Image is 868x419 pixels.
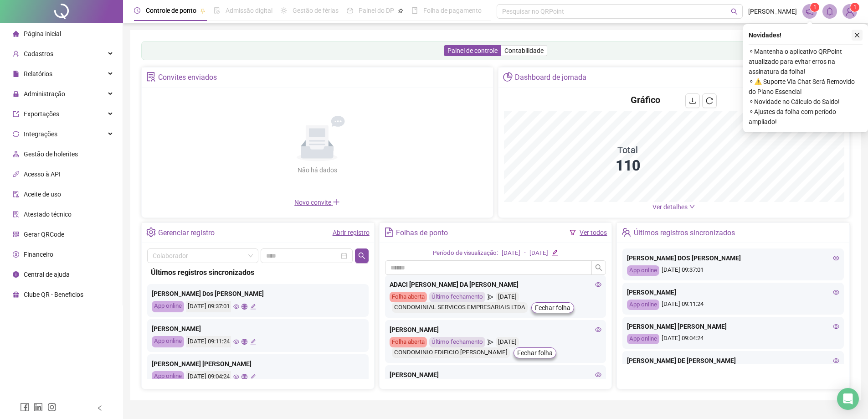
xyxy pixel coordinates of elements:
div: Não há dados [275,165,359,175]
span: sun [281,7,287,14]
span: home [13,31,19,37]
span: bell [826,7,834,16]
div: App online [627,300,659,310]
span: Fechar folha [517,348,553,358]
div: [DATE] 09:37:01 [627,265,839,276]
span: ⚬ Ajustes da folha com período ampliado! [749,107,863,127]
span: eye [833,323,839,330]
span: solution [13,211,19,217]
div: Período de visualização: [433,248,498,258]
span: search [358,252,365,259]
span: ⚬ ⚠️ Suporte Via Chat Será Removido do Plano Essencial [749,77,863,97]
span: Controle de ponto [146,7,196,14]
span: Gestão de férias [293,7,339,14]
div: [DATE] 09:37:01 [186,301,231,312]
span: pushpin [398,8,403,14]
a: Abrir registro [333,229,370,236]
span: export [13,111,19,117]
span: edit [250,304,256,310]
div: Folhas de ponto [396,225,448,241]
span: search [595,264,602,271]
div: Open Intercom Messenger [837,388,859,410]
span: sync [13,131,19,137]
div: Último fechamento [429,292,485,302]
span: lock [13,91,19,97]
div: CONDOMINIAL SERVICOS EMPRESARIAIS LTDA [392,302,528,313]
span: eye [595,326,601,333]
span: edit [250,339,256,345]
span: Página inicial [24,30,61,37]
div: App online [152,336,184,347]
span: setting [146,228,156,237]
span: Gerar QRCode [24,231,64,238]
div: [PERSON_NAME] [PERSON_NAME] [627,321,839,331]
span: edit [552,249,558,255]
span: notification [806,7,814,16]
span: global [241,374,247,380]
span: api [13,171,19,177]
div: - [524,248,526,258]
span: Gestão de holerites [24,150,78,158]
div: Últimos registros sincronizados [634,225,735,241]
span: close [854,32,860,38]
span: eye [595,281,601,288]
h4: Gráfico [631,93,660,106]
div: [DATE] 09:04:24 [627,334,839,344]
span: info-circle [13,271,19,278]
span: file [13,71,19,77]
div: Último fechamento [429,337,485,347]
span: global [241,339,247,345]
span: Contabilidade [504,47,544,54]
span: send [488,292,493,302]
span: eye [233,374,239,380]
div: [PERSON_NAME] DOS [PERSON_NAME] [627,253,839,263]
span: Exportações [24,110,59,118]
span: solution [146,72,156,82]
span: audit [13,191,19,197]
span: Acesso à API [24,171,61,178]
span: [PERSON_NAME] [748,6,797,16]
span: dollar [13,251,19,258]
span: Atestado técnico [24,211,72,218]
div: App online [152,301,184,312]
span: file-text [384,228,394,237]
div: [PERSON_NAME] [627,287,839,297]
span: Financeiro [24,251,53,258]
div: [PERSON_NAME] DE [PERSON_NAME] [627,356,839,366]
span: eye [833,289,839,295]
span: send [488,337,493,347]
div: Convites enviados [158,70,217,85]
span: Aceite de uso [24,191,61,198]
span: Painel do DP [359,7,394,14]
span: filter [570,229,576,236]
span: eye [595,372,601,378]
sup: 1 [810,3,819,12]
div: [DATE] [496,292,519,302]
div: Últimos registros sincronizados [151,267,365,278]
span: 1 [813,4,817,10]
span: download [689,97,696,104]
div: [DATE] 09:11:24 [627,300,839,310]
span: Fechar folha [535,303,570,313]
span: clock-circle [134,7,140,14]
a: Ver todos [580,229,607,236]
span: Painel de controle [447,47,498,54]
span: ⚬ Novidade no Cálculo do Saldo! [749,97,863,107]
span: Integrações [24,130,57,138]
span: plus [333,198,340,206]
span: ⚬ Mantenha o aplicativo QRPoint atualizado para evitar erros na assinatura da folha! [749,47,863,77]
span: pushpin [200,8,205,14]
span: edit [250,374,256,380]
span: Folha de pagamento [423,7,482,14]
div: Gerenciar registro [158,225,215,241]
div: App online [152,371,184,383]
div: [PERSON_NAME] [390,325,602,335]
span: down [689,203,695,210]
div: [DATE] 09:04:24 [186,371,231,383]
div: [PERSON_NAME] Dos [PERSON_NAME] [152,289,364,299]
span: eye [233,304,239,310]
span: book [411,7,418,14]
span: Ver detalhes [652,203,688,211]
div: [DATE] [502,248,520,258]
sup: Atualize o seu contato no menu Meus Dados [850,3,859,12]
